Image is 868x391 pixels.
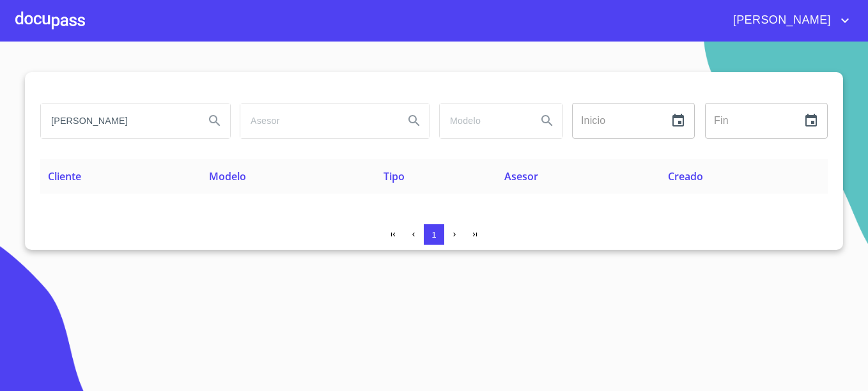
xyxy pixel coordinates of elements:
[209,169,246,183] span: Modelo
[384,169,405,183] span: Tipo
[724,10,837,31] span: [PERSON_NAME]
[724,10,853,31] button: account of current user
[532,105,562,136] button: Search
[399,105,430,136] button: Search
[668,169,703,183] span: Creado
[41,103,194,138] input: search
[199,105,230,136] button: Search
[504,169,538,183] span: Asesor
[440,103,527,138] input: search
[431,230,436,240] span: 1
[240,103,394,138] input: search
[424,224,444,245] button: 1
[48,169,81,183] span: Cliente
